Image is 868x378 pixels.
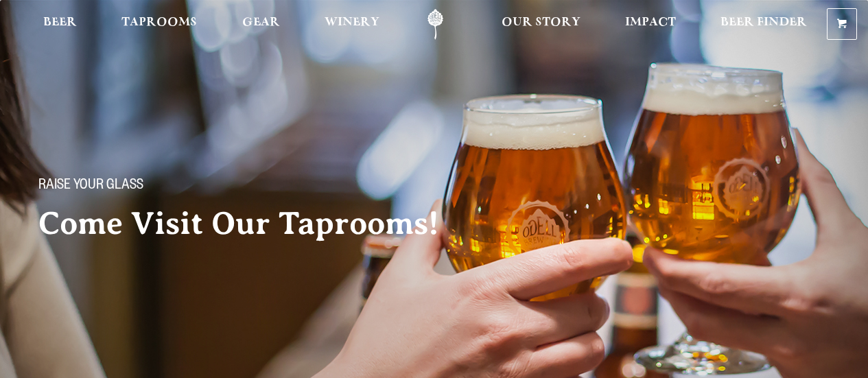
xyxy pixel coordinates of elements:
[720,17,807,28] span: Beer Finder
[38,178,143,196] span: Raise your glass
[410,9,461,40] a: Odell Home
[233,9,289,40] a: Gear
[113,9,206,40] a: Taprooms
[43,17,77,28] span: Beer
[325,17,379,28] span: Winery
[38,206,467,241] h2: Come Visit Our Taprooms!
[625,17,676,28] span: Impact
[712,9,816,40] a: Beer Finder
[121,17,197,28] span: Taprooms
[616,9,685,40] a: Impact
[242,17,280,28] span: Gear
[493,9,589,40] a: Our Story
[316,9,388,40] a: Winery
[502,17,580,28] span: Our Story
[34,9,86,40] a: Beer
